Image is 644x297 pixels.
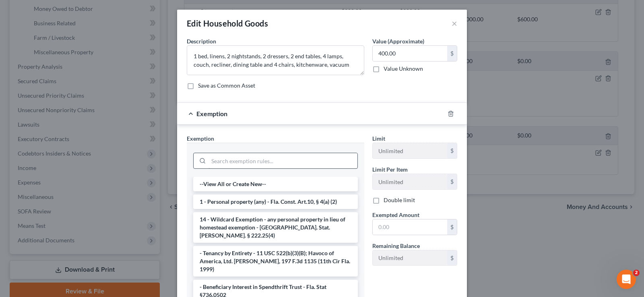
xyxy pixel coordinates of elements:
[193,212,358,243] li: 14 - Wildcard Exemption - any personal property in lieu of homestead exemption - [GEOGRAPHIC_DATA...
[373,46,447,61] input: 0.00
[372,211,419,218] span: Exempted Amount
[196,110,227,117] span: Exemption
[372,242,420,250] label: Remaining Balance
[373,174,447,189] input: --
[447,143,457,158] div: $
[193,246,358,277] li: - Tenancy by Entirety - 11 USC 522(b)(3)(B); Havoco of America, Ltd. [PERSON_NAME], 197 F.3d 1135...
[633,270,640,276] span: 2
[372,165,408,174] label: Limit Per Item
[447,174,457,189] div: $
[384,65,423,73] label: Value Unknown
[187,135,214,142] span: Exemption
[193,195,358,209] li: 1 - Personal property (any) - Fla. Const. Art.10, § 4(a) (2)
[384,196,415,204] label: Double limit
[187,18,268,29] div: Edit Household Goods
[187,38,216,45] span: Description
[198,82,255,90] label: Save as Common Asset
[208,153,357,168] input: Search exemption rules...
[447,250,457,266] div: $
[193,177,358,191] li: --View All or Create New--
[373,219,447,235] input: 0.00
[447,219,457,235] div: $
[373,143,447,158] input: --
[452,18,457,28] button: ×
[617,270,636,289] iframe: Intercom live chat
[447,46,457,61] div: $
[373,250,447,266] input: --
[372,135,385,142] span: Limit
[372,37,424,45] label: Value (Approximate)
